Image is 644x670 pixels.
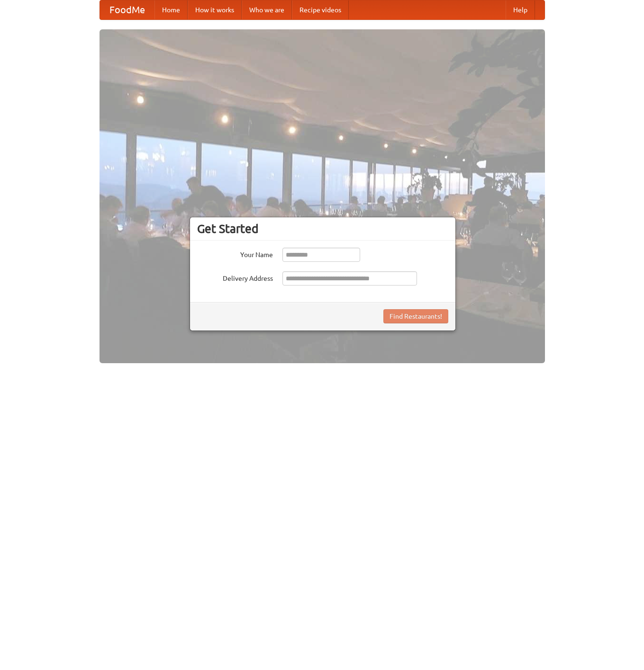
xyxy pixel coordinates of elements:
[100,0,154,19] a: FoodMe
[197,222,448,236] h3: Get Started
[292,0,349,19] a: Recipe videos
[197,271,273,283] label: Delivery Address
[154,0,188,19] a: Home
[242,0,292,19] a: Who we are
[506,0,535,19] a: Help
[383,309,448,323] button: Find Restaurants!
[188,0,242,19] a: How it works
[197,248,273,259] label: Your Name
